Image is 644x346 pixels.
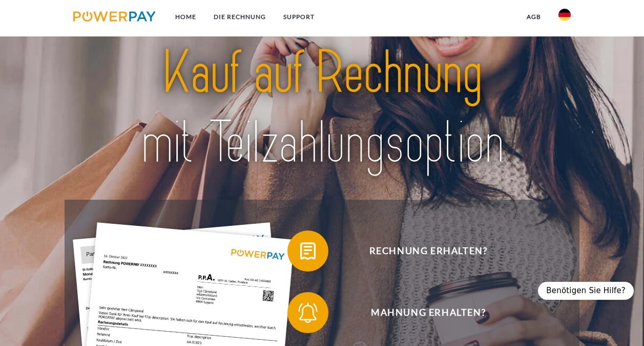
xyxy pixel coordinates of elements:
button: Rechnung erhalten? [287,230,554,272]
a: SUPPORT [275,8,323,26]
a: agb [518,8,550,26]
img: de [558,9,571,21]
span: Mahnung erhalten? [303,292,554,333]
img: qb_bell.svg [295,300,321,325]
img: qb_bill.svg [295,238,321,264]
img: logo-powerpay.svg [73,11,156,22]
div: Benötigen Sie Hilfe? [538,282,634,300]
button: Mahnung erhalten? [287,292,554,333]
span: Rechnung erhalten? [303,230,554,272]
a: Home [167,8,205,26]
a: DIE RECHNUNG [205,8,275,26]
img: title-powerpay_de.svg [97,34,546,181]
